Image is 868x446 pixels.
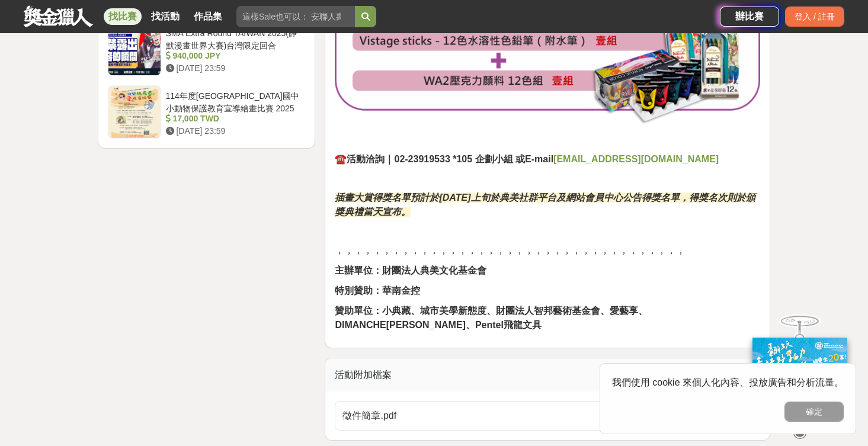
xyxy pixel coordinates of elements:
[612,377,844,387] span: 我們使用 cookie 來個人化內容、投放廣告和分析流量。
[166,113,301,125] div: 17,000 TWD
[553,154,719,164] strong: [EMAIL_ADDRESS][DOMAIN_NAME]
[335,245,686,255] span: ，，，，，，，，，，，，，，，，，，，，，，，，，，，，，，，，，，，，，
[166,125,301,137] div: [DATE] 23:59
[342,409,738,423] span: 徵件簡章.pdf
[108,23,306,76] a: SMA Extra Round TAIWAN 2025(靜默漫畫世界大賽)台灣限定回合 940,000 JPY [DATE] 23:59
[335,285,420,296] strong: 特別贊助：華南金控
[108,85,306,139] a: 114年度[GEOGRAPHIC_DATA]國中小動物保護教育宣導繪畫比賽 2025 17,000 TWD [DATE] 23:59
[189,8,227,25] a: 作品集
[166,27,301,50] div: SMA Extra Round TAIWAN 2025(靜默漫畫世界大賽)台灣限定回合
[146,8,184,25] a: 找活動
[236,6,355,27] input: 這樣Sale也可以： 安聯人壽創意銷售法募集
[784,402,844,422] button: 確定
[166,62,301,75] div: [DATE] 23:59
[752,338,847,416] img: ff197300-f8ee-455f-a0ae-06a3645bc375.jpg
[166,50,301,62] div: 940,000 JPY
[335,192,755,217] strong: 插畫大賞得獎名單預計於[DATE]上旬於典美社群平台及網站會員中心公告得獎名單，得獎名次則於頒獎典禮當天宣布。
[720,7,779,27] a: 辦比賽
[335,265,486,275] strong: 主辦單位：財團法人典美文化基金會
[166,90,301,113] div: 114年度[GEOGRAPHIC_DATA]國中小動物保護教育宣導繪畫比賽 2025
[335,154,553,164] strong: ☎️活動洽詢｜02-23919533 *105 企劃小組 或E-mail
[553,155,719,164] a: [EMAIL_ADDRESS][DOMAIN_NAME]
[335,401,760,431] a: 徵件簡章.pdf
[335,306,648,330] strong: 贊助單位：小典藏、城市美學新態度、財團法人智邦藝術基金會、愛藝享、DIMANCHE[PERSON_NAME]、Pentel飛龍文具
[785,7,844,27] div: 登入 / 註冊
[104,8,142,25] a: 找比賽
[325,358,770,392] div: 活動附加檔案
